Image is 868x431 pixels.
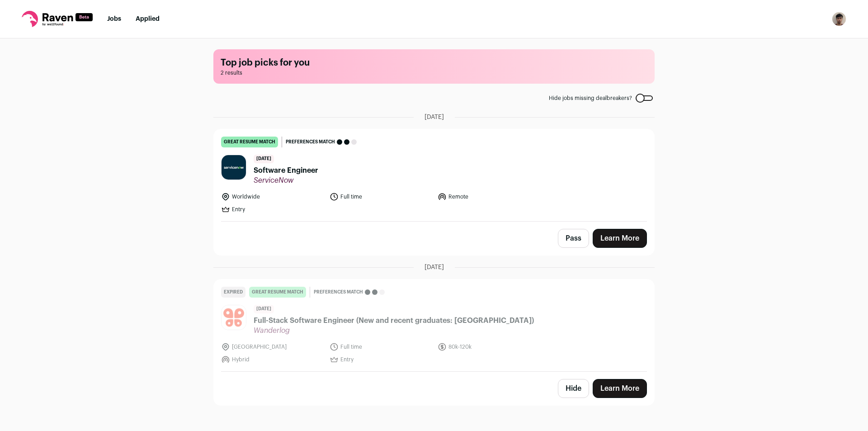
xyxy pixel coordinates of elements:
[222,305,246,330] img: bae4eefc69433083f227a642f6a0b48f945c001a4181b9854d61aab1caad1c81.jpg
[286,137,335,147] span: Preferences match
[593,229,647,248] a: Learn More
[221,192,324,201] li: Worldwide
[558,229,589,248] button: Pass
[254,165,318,176] span: Software Engineer
[254,305,274,313] span: [DATE]
[593,379,647,398] a: Learn More
[558,379,589,398] button: Hide
[221,137,278,147] div: great resume match
[107,16,121,22] a: Jobs
[221,205,324,214] li: Entry
[254,176,318,185] span: ServiceNow
[314,288,363,297] span: Preferences match
[214,279,654,371] a: Expired great resume match Preferences match [DATE] Full-Stack Software Engineer (New and recent ...
[330,355,433,364] li: Entry
[832,12,846,26] img: 16528010-medium_jpg
[254,315,534,326] span: Full-Stack Software Engineer (New and recent graduates: [GEOGRAPHIC_DATA])
[249,287,306,298] div: great resume match
[425,263,444,272] span: [DATE]
[330,192,433,201] li: Full time
[221,57,647,69] h1: Top job picks for you
[136,16,160,22] a: Applied
[425,113,444,122] span: [DATE]
[832,12,846,26] button: Open dropdown
[438,192,541,201] li: Remote
[222,155,246,180] img: 29f85fd8b287e9f664a2b1c097d31c015b81325739a916a8fbde7e2e4cbfa6b3.jpg
[221,287,245,298] div: Expired
[221,355,324,364] li: Hybrid
[254,155,274,163] span: [DATE]
[549,95,632,102] span: Hide jobs missing dealbreakers?
[214,129,654,221] a: great resume match Preferences match [DATE] Software Engineer ServiceNow Worldwide Full time Remo...
[330,342,433,351] li: Full time
[254,326,534,335] span: Wanderlog
[438,342,541,351] li: 80k-120k
[221,69,647,76] span: 2 results
[221,342,324,351] li: [GEOGRAPHIC_DATA]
